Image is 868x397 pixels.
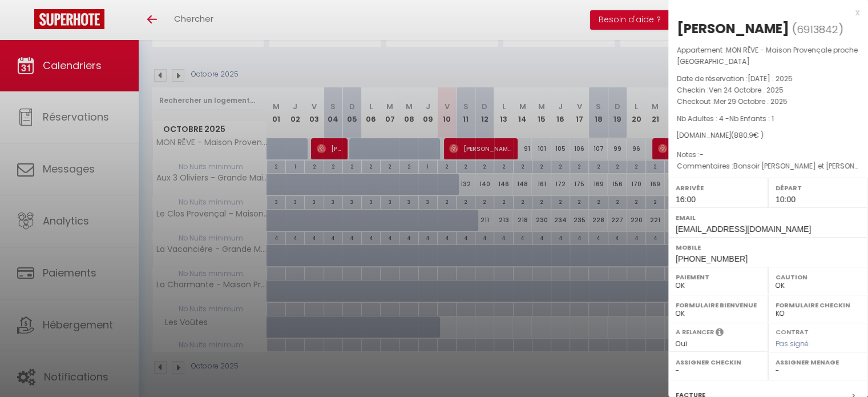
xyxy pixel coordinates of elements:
span: Nb Adultes : 4 - [677,114,774,123]
span: MON RÊVE - Maison Provençale proche [GEOGRAPHIC_DATA] [677,45,858,66]
label: Départ [776,182,861,194]
label: Assigner Checkin [676,356,761,368]
label: A relancer [676,327,714,337]
span: - [700,150,704,159]
div: [DOMAIN_NAME] [677,130,859,141]
span: 880.9 [734,130,753,140]
label: Contrat [776,327,809,335]
div: [PERSON_NAME] [677,19,789,38]
span: [PHONE_NUMBER] [676,254,748,263]
p: Appartement : [677,45,859,67]
label: Email [676,212,861,223]
label: Paiement [676,271,761,283]
label: Formulaire Checkin [776,299,861,311]
span: Mer 29 Octobre . 2025 [714,97,788,106]
p: Notes : [677,149,859,161]
span: 10:00 [776,195,796,204]
span: Ven 24 Octobre . 2025 [709,85,784,95]
span: Pas signé [776,339,809,348]
div: x [668,6,859,19]
span: 16:00 [676,195,696,204]
span: [DATE] . 2025 [748,74,793,83]
i: Sélectionner OUI si vous souhaiter envoyer les séquences de messages post-checkout [716,327,724,340]
label: Arrivée [676,182,761,194]
p: Date de réservation : [677,73,859,85]
span: ( € ) [731,130,764,140]
label: Mobile [676,242,861,253]
span: ( ) [792,21,843,37]
p: Commentaires : [677,161,859,172]
span: Nb Enfants : 1 [729,114,774,123]
span: [EMAIL_ADDRESS][DOMAIN_NAME] [676,224,811,234]
p: Checkout : [677,96,859,107]
label: Formulaire Bienvenue [676,299,761,311]
label: Caution [776,271,861,283]
span: 6913842 [797,22,838,37]
p: Checkin : [677,85,859,96]
label: Assigner Menage [776,356,861,368]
